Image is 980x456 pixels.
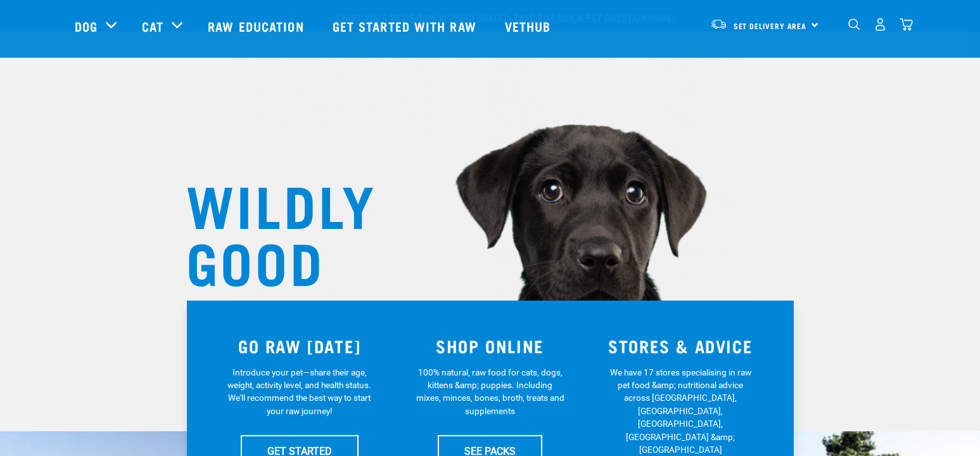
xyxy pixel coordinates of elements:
[874,18,887,31] img: user.png
[492,1,567,51] a: Vethub
[734,23,807,28] span: Set Delivery Area
[710,18,727,30] img: van-moving.png
[402,336,578,356] h3: SHOP ONLINE
[75,16,98,36] a: Dog
[142,16,163,36] a: Cat
[225,366,374,418] p: Introduce your pet—share their age, weight, activity level, and health status. We'll recommend th...
[593,336,768,356] h3: STORES & ADVICE
[212,336,388,356] h3: GO RAW [DATE]
[320,1,492,51] a: Get started with Raw
[195,1,319,51] a: Raw Education
[416,366,564,418] p: 100% natural, raw food for cats, dogs, kittens &amp; puppies. Including mixes, minces, bones, bro...
[848,18,860,30] img: home-icon-1@2x.png
[900,18,913,31] img: home-icon@2x.png
[186,174,440,346] h1: WILDLY GOOD NUTRITION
